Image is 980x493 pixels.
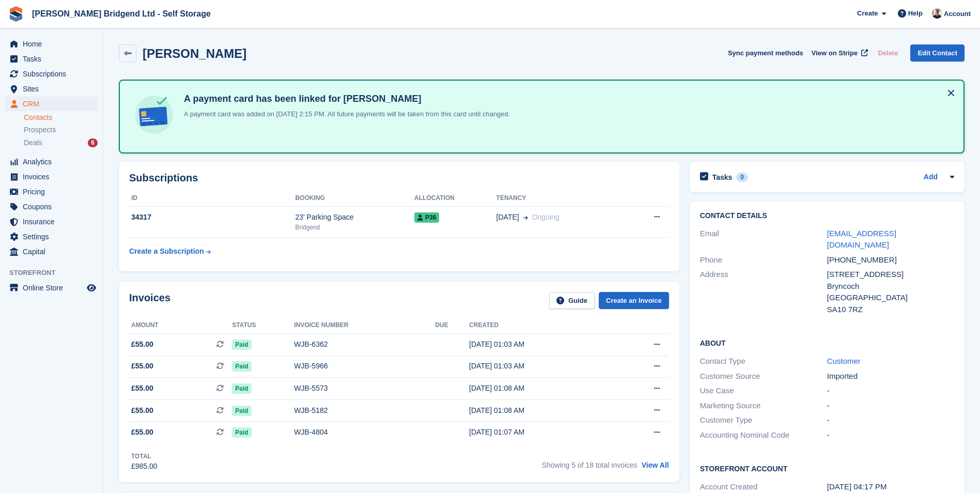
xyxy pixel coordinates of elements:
a: Customer [827,357,861,365]
span: £55.00 [131,427,153,438]
a: menu [5,199,98,214]
div: Address [700,269,827,315]
div: - [827,429,954,441]
div: Contact Type [700,356,827,367]
a: Prospects [24,125,98,135]
div: £985.00 [131,461,158,472]
a: menu [5,67,98,81]
span: Paid [232,406,251,416]
th: ID [129,190,295,207]
a: View on Stripe [807,44,870,61]
span: Analytics [23,155,85,169]
span: Tasks [23,52,85,66]
th: Tenancy [496,190,625,207]
a: Edit Contact [910,44,965,61]
div: WJB-5573 [294,383,435,394]
span: Paid [232,361,251,372]
p: A payment card was added on [DATE] 2:15 PM. All future payments will be taken from this card unti... [180,109,510,119]
div: SA10 7RZ [827,304,954,316]
span: P36 [414,212,439,223]
span: £55.00 [131,361,153,372]
h2: About [700,337,954,348]
span: Create [857,8,878,19]
img: card-linked-ebf98d0992dc2aeb22e95c0e3c79077019eb2392cfd83c6a337811c24bc77127.svg [132,93,176,136]
div: Create a Subscription [129,246,204,257]
span: Showing 5 of 18 total invoices [542,461,637,469]
span: View on Stripe [812,48,858,58]
div: 0 [736,173,748,182]
img: stora-icon-8386f47178a22dfd0bd8f6a31ec36ba5ce8667c1dd55bd0f319d3a0aa187defe.svg [8,6,24,22]
th: Amount [129,317,232,334]
div: - [827,400,954,412]
a: Preview store [85,282,98,294]
a: menu [5,244,98,259]
a: Create a Subscription [129,242,211,261]
a: View All [642,461,669,469]
div: 6 [88,138,98,147]
div: Accounting Nominal Code [700,429,827,441]
div: [PHONE_NUMBER] [827,254,954,266]
a: menu [5,229,98,244]
div: [GEOGRAPHIC_DATA] [827,292,954,304]
button: Delete [874,44,902,61]
span: Subscriptions [23,67,85,81]
th: Status [232,317,294,334]
div: 23' Parking Space [295,212,414,223]
a: Create an Invoice [599,292,669,309]
div: Account Created [700,481,827,493]
th: Due [435,317,469,334]
div: WJB-5182 [294,405,435,416]
h2: [PERSON_NAME] [143,47,246,60]
a: menu [5,37,98,51]
span: Ongoing [532,213,559,221]
a: Deals 6 [24,137,98,148]
div: [DATE] 04:17 PM [827,481,954,493]
a: menu [5,97,98,111]
div: Marketing Source [700,400,827,412]
div: - [827,414,954,426]
span: Insurance [23,214,85,229]
span: Paid [232,340,251,350]
span: Coupons [23,199,85,214]
th: Invoice number [294,317,435,334]
th: Allocation [414,190,496,207]
span: Online Store [23,281,85,295]
span: Home [23,37,85,51]
h2: Invoices [129,292,170,309]
div: 34317 [129,212,295,223]
span: £55.00 [131,339,153,350]
a: [PERSON_NAME] Bridgend Ltd - Self Storage [28,5,215,22]
a: menu [5,184,98,199]
div: WJB-5966 [294,361,435,372]
a: [EMAIL_ADDRESS][DOMAIN_NAME] [827,229,896,250]
a: Guide [549,292,595,309]
h2: Tasks [712,173,733,182]
th: Booking [295,190,414,207]
div: [DATE] 01:03 AM [469,361,613,372]
span: Paid [232,383,251,394]
div: [DATE] 01:03 AM [469,339,613,350]
span: Paid [232,427,251,438]
span: Sites [23,82,85,96]
div: Use Case [700,385,827,397]
span: Invoices [23,170,85,184]
div: Customer Source [700,371,827,382]
button: Sync payment methods [728,44,803,61]
div: - [827,385,954,397]
div: [DATE] 01:08 AM [469,405,613,416]
h2: Subscriptions [129,172,669,184]
a: menu [5,214,98,229]
span: Storefront [9,268,103,278]
div: Imported [827,371,954,382]
span: CRM [23,97,85,111]
span: Prospects [24,125,56,135]
a: menu [5,82,98,96]
a: Add [924,172,938,183]
h2: Storefront Account [700,463,954,473]
div: Bryncoch [827,281,954,292]
h4: A payment card has been linked for [PERSON_NAME] [180,93,510,105]
div: WJB-4804 [294,427,435,438]
span: [DATE] [496,212,519,223]
span: £55.00 [131,383,153,394]
div: [STREET_ADDRESS] [827,269,954,281]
